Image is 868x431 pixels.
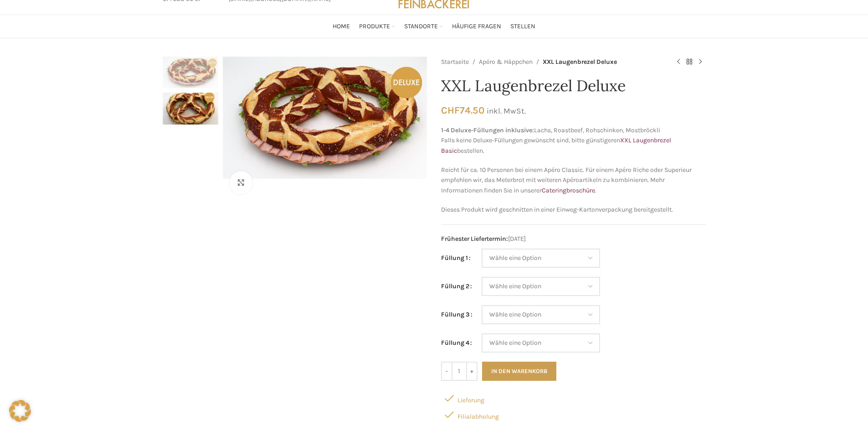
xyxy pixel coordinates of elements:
span: Frühester Liefertermin: [441,235,508,243]
a: Apéro & Häppchen [479,57,533,67]
span: Produkte [359,22,390,31]
button: In den Warenkorb [482,362,556,381]
small: inkl. MwSt. [487,106,526,115]
div: Main navigation [158,17,710,36]
a: Startseite [441,57,469,67]
span: Home [333,22,350,31]
div: 1 / 2 [221,57,430,179]
a: Standorte [404,17,443,36]
a: Stellen [510,17,535,36]
label: Füllung 2 [441,281,472,291]
div: 2 / 2 [163,93,218,129]
span: Stellen [510,22,535,31]
bdi: 74.50 [441,104,484,116]
span: CHF [441,104,460,116]
p: Dieses Produkt wird geschnitten in einer Einweg-Kartonverpackung bereitgestellt. [441,205,706,215]
input: Produktmenge [452,362,466,381]
span: Standorte [404,22,438,31]
span: Häufige Fragen [452,22,501,31]
nav: Breadcrumb [441,57,664,68]
label: Füllung 4 [441,338,472,348]
div: Lieferung [441,390,706,406]
h1: XXL Laugenbrezel Deluxe [441,77,706,95]
p: Reicht für ca. 10 Personen bei einem Apéro Classic. Für einem Apéro Riche oder Superieur empfehle... [441,165,706,196]
input: + [466,362,478,381]
label: Füllung 1 [441,253,471,263]
a: XXL Laugenbrezel Basic [441,136,671,154]
div: Filialabholung [441,406,706,423]
p: Lachs, Roastbeef, Rohschinken, Mostbröckli Falls keine Deluxe-Füllungen gewünscht sind, bitte gün... [441,125,706,156]
span: XXL Laugenbrezel Deluxe [543,57,617,67]
a: Next product [695,57,706,68]
div: 1 / 2 [163,57,218,93]
a: Home [333,17,350,36]
a: Cateringbroschüre [542,187,595,194]
input: - [441,362,452,381]
a: Produkte [359,17,395,36]
span: [DATE] [441,234,706,244]
a: Previous product [673,57,684,68]
label: Füllung 3 [441,310,473,320]
a: Häufige Fragen [452,17,501,36]
strong: 1-4 Deluxe-Füllungen inklusive: [441,126,534,134]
